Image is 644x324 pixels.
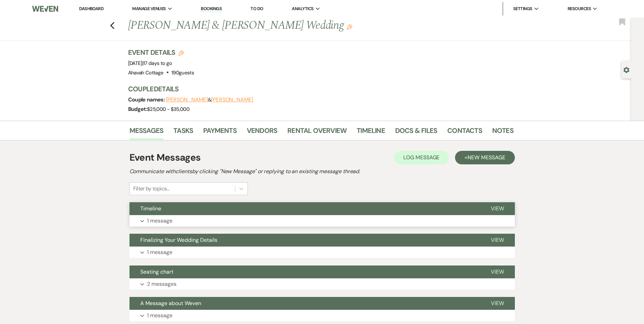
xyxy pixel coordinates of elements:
h1: [PERSON_NAME] & [PERSON_NAME] Wedding [128,18,431,34]
span: & [166,96,253,103]
span: Analytics [292,5,313,12]
span: [DATE] [128,60,172,67]
a: Messages [129,125,164,140]
a: Notes [492,125,514,140]
button: Open lead details [623,66,629,73]
h3: Couple Details [128,84,507,94]
span: Ahavah Cottage [128,69,164,76]
button: View [480,265,515,278]
span: Settings [513,5,532,12]
p: 1 message [147,311,172,320]
a: Dashboard [79,6,103,11]
a: Contacts [447,125,482,140]
span: 190 guests [171,69,194,76]
h3: Event Details [128,48,194,57]
span: Manage Venues [132,5,166,12]
button: +New Message [455,151,515,164]
span: Budget: [128,106,147,113]
span: View [491,236,504,244]
a: Bookings [201,6,222,12]
button: [PERSON_NAME] [211,97,253,102]
a: Payments [203,125,237,140]
div: Filter by topics... [133,185,169,193]
button: Log Message [394,151,449,164]
span: 17 days to go [143,60,172,67]
a: Docs & Files [395,125,437,140]
a: Vendors [247,125,277,140]
span: Log Message [403,154,439,161]
button: A Message about Weven [129,297,480,310]
span: Finalizing Your Wedding Details [140,236,217,244]
a: To Do [251,6,263,11]
span: $25,000 - $35,000 [147,106,189,113]
a: Tasks [173,125,193,140]
h1: Event Messages [129,151,201,165]
span: New Message [468,154,505,161]
button: Seating chart [129,265,480,278]
span: View [491,268,504,275]
button: [PERSON_NAME] [166,97,208,102]
button: 2 messages [129,278,515,290]
button: 1 message [129,310,515,321]
p: 1 message [147,248,172,257]
button: Edit [347,24,352,30]
img: Weven Logo [32,2,58,16]
span: View [491,300,504,307]
span: Timeline [140,205,161,212]
p: 2 messages [147,280,176,288]
button: View [480,234,515,247]
span: A Message about Weven [140,300,201,307]
button: View [480,297,515,310]
button: 1 message [129,215,515,227]
a: Timeline [357,125,385,140]
span: View [491,205,504,212]
button: Timeline [129,202,480,215]
button: View [480,202,515,215]
span: Couple names: [128,96,166,103]
button: Finalizing Your Wedding Details [129,234,480,247]
span: Resources [568,5,591,12]
span: | [142,60,172,67]
p: 1 message [147,216,172,225]
span: Seating chart [140,268,173,275]
h2: Communicate with clients by clicking "New Message" or replying to an existing message thread. [129,167,515,176]
button: 1 message [129,247,515,258]
a: Rental Overview [287,125,347,140]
